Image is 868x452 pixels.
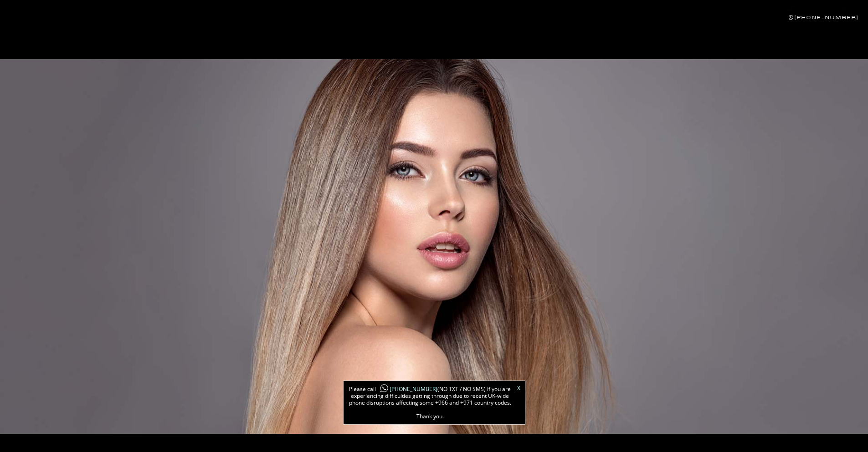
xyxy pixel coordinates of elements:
a: [PHONE_NUMBER] [788,5,859,11]
div: Local Time 1:49 PM [9,5,70,10]
a: [PHONE_NUMBER] [376,385,437,393]
img: whatsapp-icon1.png [380,384,389,393]
a: X [517,386,520,391]
a: [PHONE_NUMBER] [789,15,859,20]
span: Please call (NO TXT / NO SMS) if you are experiencing difficulties getting through due to recent ... [348,386,512,420]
